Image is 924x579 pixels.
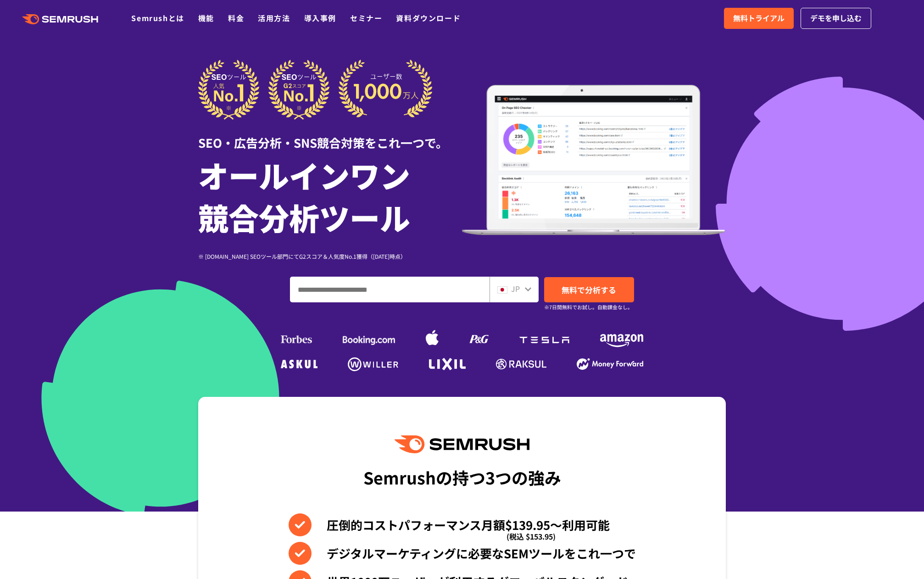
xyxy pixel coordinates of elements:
[511,283,520,294] span: JP
[544,303,633,312] small: ※7日間無料でお試し。自動課金なし。
[198,154,462,238] h1: オールインワン 競合分析ツール
[562,284,616,295] span: 無料で分析する
[363,460,561,494] div: Semrushの持つ3つの強み
[289,513,636,536] li: 圧倒的コストパフォーマンス月額$139.95〜利用可能
[507,525,556,548] span: (税込 $153.95)
[724,8,794,29] a: 無料トライアル
[228,12,244,23] a: 料金
[733,12,785,24] span: 無料トライアル
[131,12,184,23] a: Semrushとは
[395,435,529,453] img: Semrush
[304,12,336,23] a: 導入事例
[801,8,871,29] a: デモを申し込む
[198,252,462,261] div: ※ [DOMAIN_NAME] SEOツール部門にてG2スコア＆人気度No.1獲得（[DATE]時点）
[290,277,489,302] input: ドメイン、キーワードまたはURLを入力してください
[289,542,636,565] li: デジタルマーケティングに必要なSEMツールをこれ一つで
[198,120,462,151] div: SEO・広告分析・SNS競合対策をこれ一つで。
[810,12,862,24] span: デモを申し込む
[396,12,461,23] a: 資料ダウンロード
[350,12,382,23] a: セミナー
[544,277,634,302] a: 無料で分析する
[198,12,214,23] a: 機能
[258,12,290,23] a: 活用方法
